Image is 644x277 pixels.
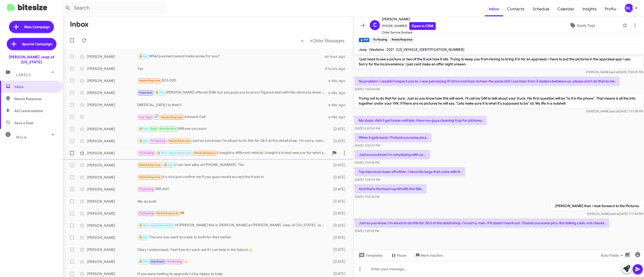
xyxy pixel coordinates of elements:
p: And that's the touch up kit with the title. [355,184,426,193]
span: said at [610,70,618,74]
span: Save a Deal [14,120,33,125]
a: Calendar [553,2,578,16]
span: 🔥 Hot [155,91,164,94]
span: [PERSON_NAME] [382,16,436,22]
div: U can text alley at [PHONE_NUMBER]. Thx [137,162,328,168]
span: [DATE] 7:05:09 PM [355,178,380,181]
p: Just so you know I'm not playing with ya... [355,150,430,159]
div: [DATE] [328,247,349,252]
button: Pause [387,251,411,260]
span: Appointment Set [169,151,191,155]
a: Open in CRM [409,22,436,30]
span: All Conversations [14,108,43,113]
a: Contacts [503,2,529,16]
span: [US_VEHICLE_IDENTIFICATION_NUMBER] [396,47,464,52]
div: [PERSON_NAME] [87,78,137,83]
button: Apply Tags [544,21,620,30]
nav: Page navigation example [298,35,347,46]
div: [PERSON_NAME] [87,54,137,59]
h1: Inbox [70,20,89,28]
span: 🔥 Hot [139,139,148,143]
div: [PERSON_NAME] [87,175,137,180]
div: [PERSON_NAME] [87,259,137,264]
a: New Campaign [9,21,54,33]
span: Older Service Buyback [382,30,436,35]
span: [DATE] 7:04:18 PM [355,161,379,164]
span: Needs Response [139,163,160,167]
span: Sold Verified [160,127,177,130]
div: [PERSON_NAME] offered $18k but you guys are local so I figured deal with the devil you know but i... [137,90,328,96]
div: [PERSON_NAME] [87,271,137,276]
span: [DATE] 6:59:50 PM [355,126,380,130]
div: [PERSON_NAME] [87,223,137,228]
span: Mark Inactive [421,251,443,260]
div: Inbound Call [137,114,328,120]
span: Needs Response [139,79,160,82]
span: Try Pausing [139,151,154,155]
button: Next [307,35,347,46]
div: [PERSON_NAME] [87,90,137,95]
small: Needs Response [390,38,414,42]
div: a day ago [328,102,349,107]
span: 2021 [386,47,394,52]
span: 🔥 Hot [139,260,148,263]
span: Needs Response [162,116,183,119]
span: said at [610,109,619,113]
span: Needs Response [139,175,160,179]
span: [DATE] 7:29:43 PM [355,229,379,233]
button: Mark Inactive [411,251,447,260]
a: Insights [578,2,601,16]
div: [DATE] [328,223,349,228]
span: [DATE] 7:05:32 PM [355,195,379,199]
span: Inbox [485,2,503,16]
div: $25,000 [137,78,328,83]
button: Templates [354,251,387,260]
div: [PERSON_NAME] [87,211,137,216]
span: [PHONE_NUMBER] [382,22,436,30]
div: It's nice just confirm me if you guys would accept the trade in [137,174,328,180]
span: Special Campaign [22,41,52,47]
p: When it gets back, I'll shoot you some pics. [355,133,431,142]
small: Try Pausing [372,38,388,42]
span: said at [610,212,619,216]
span: Important [151,260,164,263]
span: Important [139,91,152,94]
span: [PERSON_NAME] [DATE] 7:57:38 PM [586,109,643,113]
p: My dude, didn't get home until late. Have my guys cleaning it up for pictures. [355,116,487,125]
button: Previous [298,35,307,46]
div: Okay I understand. Feel free to reach out if I can help in the future!👍 [137,247,328,252]
span: Try Pausing [167,260,182,263]
div: [DATE] [328,187,349,192]
span: 🔥 Hot [139,127,148,130]
div: Will see you soon [137,126,328,132]
div: [PERSON_NAME] [87,247,137,252]
span: Schedule [529,2,553,16]
div: [PERSON_NAME] [87,199,137,204]
span: [DATE] 7:00:47 PM [355,144,380,147]
div: [DATE] [328,235,349,240]
div: [PERSON_NAME] [87,102,137,107]
span: Try Pausing [151,139,166,143]
div: [PERSON_NAME] [87,126,137,131]
div: [PERSON_NAME] [87,235,137,240]
div: [DATE] [328,126,349,131]
p: [PERSON_NAME] that. I look forward to the Pictures [551,201,643,210]
div: [DATE] [328,271,349,276]
div: 👍 [137,259,328,264]
span: Needs Response [157,212,178,215]
div: [DATE] [328,211,349,216]
div: Just so you know, I'm about to do this for 28.5 at the detail shop. I'm sorry, man. If it doesn't... [137,138,328,144]
small: 🔥 Hot [359,38,370,42]
div: I bought a different vehicle I bought a brand new suv for what you wanted for the used compass [137,150,329,156]
span: Try Pausing [139,188,154,191]
span: [DATE] 7:50:53 PM [355,87,380,91]
span: Try Pausing [139,212,154,215]
a: Special Campaign [7,38,56,50]
div: We do both [137,199,328,204]
div: What payment would make sense for you? [137,54,325,59]
div: [PERSON_NAME] [87,66,137,71]
div: [DATE] [328,138,349,144]
div: [PERSON_NAME] [87,187,137,192]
